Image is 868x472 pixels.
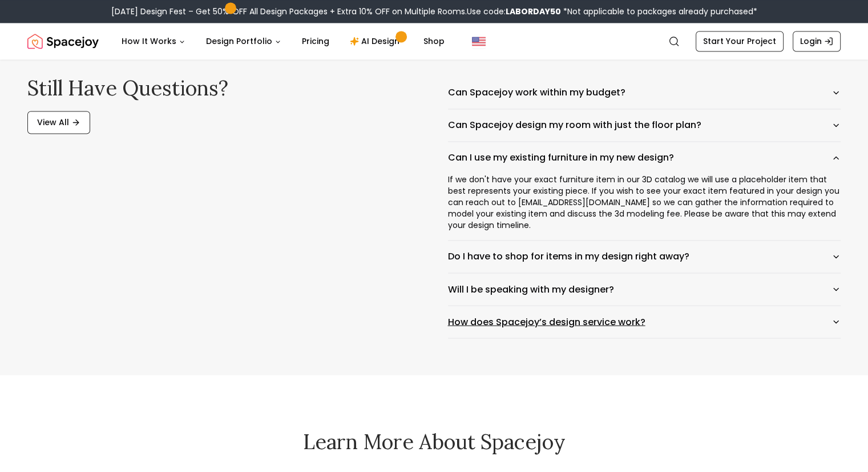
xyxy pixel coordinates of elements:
div: Can I use my existing furniture in my new design? [448,174,841,240]
a: Login [793,31,841,51]
h2: Learn More About Spacejoy [133,430,736,453]
button: How does Spacejoy’s design service work? [448,306,841,338]
button: Do I have to shop for items in my design right away? [448,241,841,273]
span: *Not applicable to packages already purchased* [561,6,757,17]
div: [DATE] Design Fest – Get 50% OFF All Design Packages + Extra 10% OFF on Multiple Rooms. [111,6,757,17]
img: Spacejoy Logo [27,30,99,53]
a: Spacejoy [27,30,99,53]
div: If we don't have your exact furniture item in our 3D catalog we will use a placeholder item that ... [448,174,841,240]
a: Start Your Project [696,31,784,51]
b: LABORDAY50 [506,6,561,17]
span: Use code: [467,6,561,17]
a: Pricing [293,30,338,53]
h2: Still have questions? [27,77,421,99]
button: Design Portfolio [197,30,290,53]
button: Can Spacejoy work within my budget? [448,77,841,109]
button: Will I be speaking with my designer? [448,273,841,305]
button: Can Spacejoy design my room with just the floor plan? [448,109,841,141]
a: AI Design [341,30,412,53]
a: View All [27,111,90,134]
button: Can I use my existing furniture in my new design? [448,142,841,174]
nav: Main [112,30,454,53]
nav: Global [27,23,841,59]
a: Shop [414,30,454,53]
button: How It Works [112,30,195,53]
img: United States [472,34,486,48]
